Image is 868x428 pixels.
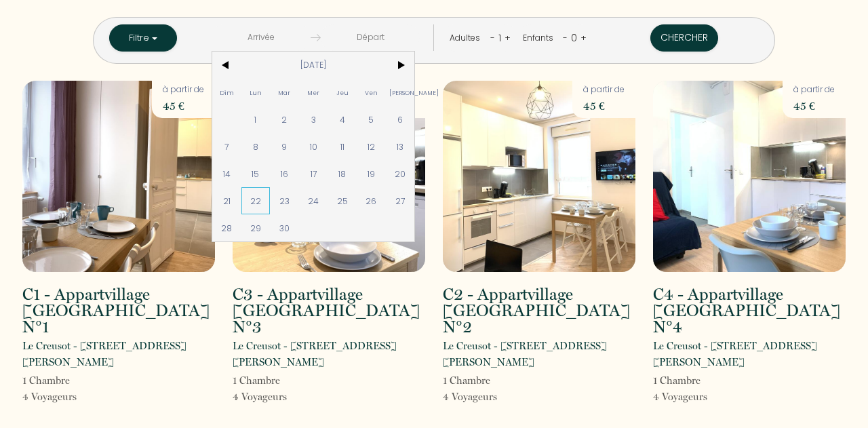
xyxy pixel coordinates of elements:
div: 0 [568,27,580,49]
p: Le Creusot - [STREET_ADDRESS][PERSON_NAME] [22,338,215,370]
span: [PERSON_NAME] [385,79,414,106]
span: Dim [212,79,241,106]
p: 45 € [163,96,204,115]
span: Jeu [328,79,357,106]
span: 9 [270,133,299,160]
p: 1 Chambre [653,372,707,389]
p: 1 Chambre [233,372,287,389]
p: Le Creusot - [STREET_ADDRESS][PERSON_NAME] [443,338,635,370]
span: 22 [241,187,271,214]
span: 18 [328,160,357,187]
span: 14 [212,160,241,187]
a: + [505,31,511,44]
span: 15 [241,160,271,187]
p: à partir de [583,83,625,96]
div: 1 [495,27,505,49]
img: guests [311,33,321,43]
span: s [703,391,707,403]
img: rental-image [443,81,635,272]
p: 4 Voyageur [653,389,707,405]
p: 4 Voyageur [443,389,497,405]
input: Arrivée [212,24,311,51]
input: Départ [321,24,420,51]
span: 20 [385,160,414,187]
p: à partir de [163,83,204,96]
span: 26 [357,187,386,214]
span: 3 [299,106,328,133]
span: 5 [357,106,386,133]
div: Adultes [450,32,485,45]
span: s [283,391,287,403]
button: Chercher [650,24,718,52]
span: > [385,52,414,79]
span: 27 [385,187,414,214]
p: Le Creusot - [STREET_ADDRESS][PERSON_NAME] [233,338,425,370]
h2: C1 - Appartvillage [GEOGRAPHIC_DATA] N°1 [22,286,215,335]
img: rental-image [22,81,215,272]
span: s [73,391,77,403]
span: 24 [299,187,328,214]
span: Lun [241,79,271,106]
span: Mar [270,79,299,106]
span: 10 [299,133,328,160]
p: 4 Voyageur [233,389,287,405]
span: 21 [212,187,241,214]
span: 2 [270,106,299,133]
span: Ven [357,79,386,106]
span: 25 [328,187,357,214]
span: 7 [212,133,241,160]
span: 4 [328,106,357,133]
span: [DATE] [241,52,386,79]
span: 19 [357,160,386,187]
span: 23 [270,187,299,214]
h2: C4 - Appartvillage [GEOGRAPHIC_DATA] N°4 [653,286,846,335]
span: Mer [299,79,328,106]
h2: C3 - Appartvillage [GEOGRAPHIC_DATA] N°3 [233,286,425,335]
span: 6 [385,106,414,133]
span: 12 [357,133,386,160]
img: rental-image [653,81,846,272]
p: Le Creusot - [STREET_ADDRESS][PERSON_NAME] [653,338,846,370]
p: 1 Chambre [443,372,497,389]
span: 8 [241,133,271,160]
div: Enfants [523,32,558,45]
p: 1 Chambre [22,372,77,389]
h2: C2 - Appartvillage [GEOGRAPHIC_DATA] N°2 [443,286,635,335]
p: 45 € [793,96,835,115]
span: 13 [385,133,414,160]
span: 29 [241,214,271,241]
span: s [493,391,497,403]
span: 30 [270,214,299,241]
span: < [212,52,241,79]
a: - [490,31,495,44]
span: 1 [241,106,271,133]
a: + [580,31,587,44]
span: 16 [270,160,299,187]
span: 17 [299,160,328,187]
a: - [563,31,568,44]
p: 4 Voyageur [22,389,77,405]
span: 28 [212,214,241,241]
p: à partir de [793,83,835,96]
p: 45 € [583,96,625,115]
span: 11 [328,133,357,160]
button: Filtre [109,24,177,52]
